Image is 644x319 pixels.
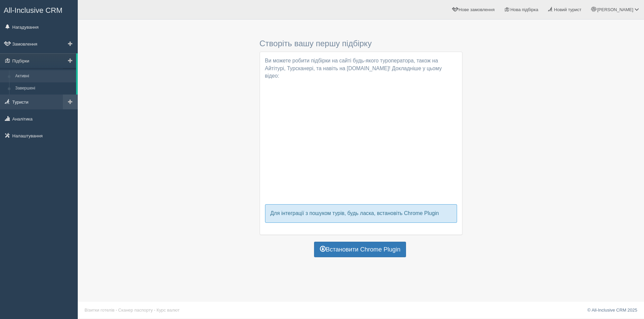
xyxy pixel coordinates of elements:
[597,7,633,12] span: [PERSON_NAME]
[116,308,117,313] span: ·
[314,242,406,257] a: Встановити Chrome Plugin
[554,7,581,12] span: Новий турист
[85,308,115,313] a: Візитки готелів
[157,308,180,313] a: Курс валют
[154,308,156,313] span: ·
[0,0,77,19] a: All-Inclusive CRM
[587,308,637,313] a: © All-Inclusive CRM 2025
[12,82,76,95] a: Завершені
[260,39,462,48] h3: Створіть вашу першу підбірку
[118,308,153,313] a: Сканер паспорту
[4,6,63,15] span: All-Inclusive CRM
[510,7,539,12] span: Нова підбірка
[265,57,457,80] p: Ви можете робити підбірки на сайті будь-якого туроператора, також на Айтітурі, Турсканері, та нав...
[459,7,495,12] span: Нове замовлення
[12,70,76,82] a: Активні
[270,210,452,217] p: Для інтеграції з пошуком турів, будь ласка, встановіть Chrome Plugin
